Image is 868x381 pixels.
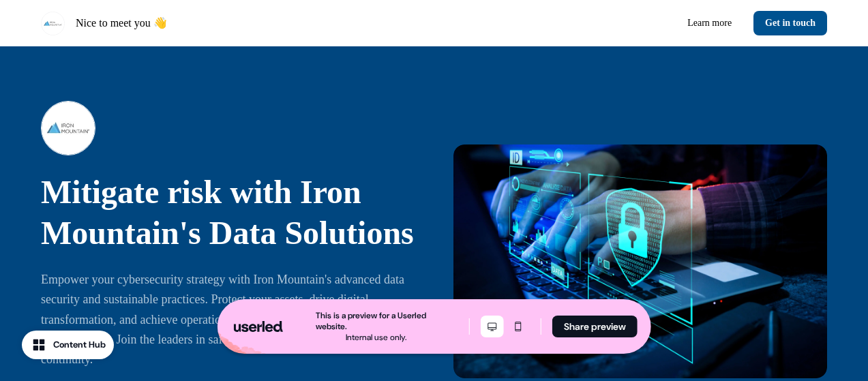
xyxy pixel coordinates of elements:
[481,316,504,337] button: Desktop mode
[346,332,406,343] div: Internal use only.
[41,270,415,369] p: Empower your cybersecurity strategy with Iron Mountain's advanced data security and sustainable p...
[753,11,827,35] button: Get in touch
[76,15,167,31] p: Nice to meet you 👋
[552,316,638,337] button: Share preview
[22,331,114,359] button: Content Hub
[507,316,530,337] button: Mobile mode
[676,11,743,35] a: Learn more
[316,310,436,332] div: This is a preview for a Userled website.
[53,338,106,352] div: Content Hub
[41,172,415,254] p: Mitigate risk with Iron Mountain's Data Solutions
